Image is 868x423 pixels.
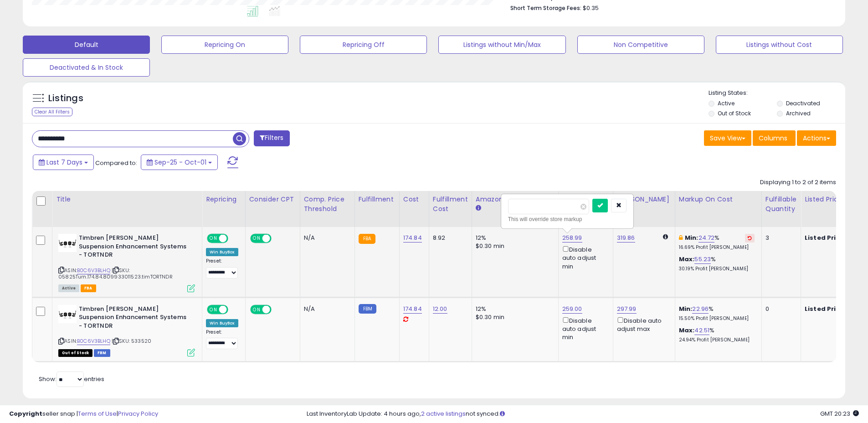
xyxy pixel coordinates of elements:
button: Listings without Min/Max [438,36,565,54]
button: Repricing Off [300,36,427,54]
a: 174.84 [403,233,422,242]
a: 22.96 [692,304,709,314]
div: Title [56,195,198,204]
div: % [679,326,755,343]
a: 2 active listings [421,409,466,418]
div: Fulfillment [359,195,395,204]
div: Win BuyBox [206,319,238,327]
label: Out of Stock [718,109,751,117]
button: Filters [254,130,289,146]
span: OFF [270,235,284,242]
a: 319.86 [617,233,635,242]
p: 30.19% Profit [PERSON_NAME] [679,266,755,272]
div: Comp. Price Threshold [304,195,351,214]
div: 8.92 [433,234,465,242]
b: Listed Price: [805,304,846,313]
div: Disable auto adjust max [617,315,668,333]
a: 174.84 [403,304,422,314]
div: % [679,305,755,322]
div: 3 [765,234,794,242]
a: 55.23 [694,255,711,264]
span: All listings currently available for purchase on Amazon [58,284,79,292]
span: OFF [227,235,241,242]
img: 319JfBzkaWL._SL40_.jpg [58,234,77,252]
b: Timbren [PERSON_NAME] Suspension Enhancement Systems - TORTNDR [79,234,190,262]
div: Cost [403,195,425,204]
span: ON [251,305,262,313]
div: [PERSON_NAME] [617,195,671,204]
a: 42.51 [694,326,709,335]
div: N/A [304,305,348,313]
a: B0C6V3BLHQ [77,267,110,274]
label: Archived [786,109,811,117]
th: The percentage added to the cost of goods (COGS) that forms the calculator for Min & Max prices. [675,191,761,227]
button: Non Competitive [577,36,704,54]
div: 0 [765,305,794,313]
div: Last InventoryLab Update: 4 hours ago, not synced. [307,410,859,418]
p: 24.94% Profit [PERSON_NAME] [679,337,755,343]
div: 12% [476,234,551,242]
div: 12% [476,305,551,313]
div: Preset: [206,258,238,279]
button: Save View [704,130,751,146]
img: 319JfBzkaWL._SL40_.jpg [58,305,77,323]
div: Amazon Fees [476,195,555,204]
button: Actions [797,130,836,146]
b: Max: [679,255,695,263]
b: Listed Price: [805,233,846,242]
b: Short Term Storage Fees: [510,4,581,12]
div: % [679,255,755,272]
div: Clear All Filters [32,108,72,116]
button: Last 7 Days [33,155,94,170]
span: Last 7 Days [46,158,82,167]
span: $0.35 [583,4,599,12]
small: FBA [359,234,375,244]
a: Terms of Use [78,409,117,418]
div: Win BuyBox [206,248,238,256]
a: B0C6V3BLHQ [77,337,110,345]
div: Disable auto adjust min [562,244,606,271]
span: ON [208,305,219,313]
b: Min: [679,304,693,313]
b: Timbren [PERSON_NAME] Suspension Enhancement Systems - TORTNDR [79,305,190,333]
div: Consider CPT [249,195,296,204]
button: Columns [753,130,796,146]
span: ON [251,235,262,242]
label: Deactivated [786,99,820,107]
span: Compared to: [95,159,137,167]
button: Sep-25 - Oct-01 [141,155,218,170]
strong: Copyright [9,409,42,418]
span: ON [208,235,219,242]
a: 12.00 [433,304,447,314]
b: Max: [679,326,695,335]
span: Show: entries [39,375,104,383]
span: Sep-25 - Oct-01 [154,158,206,167]
div: N/A [304,234,348,242]
span: All listings that are currently out of stock and unavailable for purchase on Amazon [58,349,92,357]
div: Disable auto adjust min [562,315,606,342]
small: Amazon Fees. [476,204,481,212]
div: Markup on Cost [679,195,758,204]
a: 24.72 [699,233,715,242]
p: Listing States: [709,89,845,98]
label: Active [718,99,734,107]
div: seller snap | | [9,410,158,418]
div: Displaying 1 to 2 of 2 items [760,178,836,187]
span: | SKU: 05825Turn.174.84.809933011523.timTORTNDR [58,267,173,280]
button: Default [23,36,150,54]
h5: Listings [48,92,83,105]
div: $0.30 min [476,313,551,321]
span: OFF [270,305,284,313]
span: 2025-10-9 20:23 GMT [820,409,859,418]
span: FBM [94,349,110,357]
div: Fulfillable Quantity [765,195,797,214]
span: | SKU: 533520 [112,337,151,345]
a: 297.99 [617,304,637,314]
div: Fulfillment Cost [433,195,468,214]
button: Listings without Cost [716,36,843,54]
button: Deactivated & In Stock [23,58,150,77]
button: Repricing On [161,36,288,54]
p: 15.50% Profit [PERSON_NAME] [679,315,755,322]
b: Min: [685,233,699,242]
span: Columns [759,134,787,143]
